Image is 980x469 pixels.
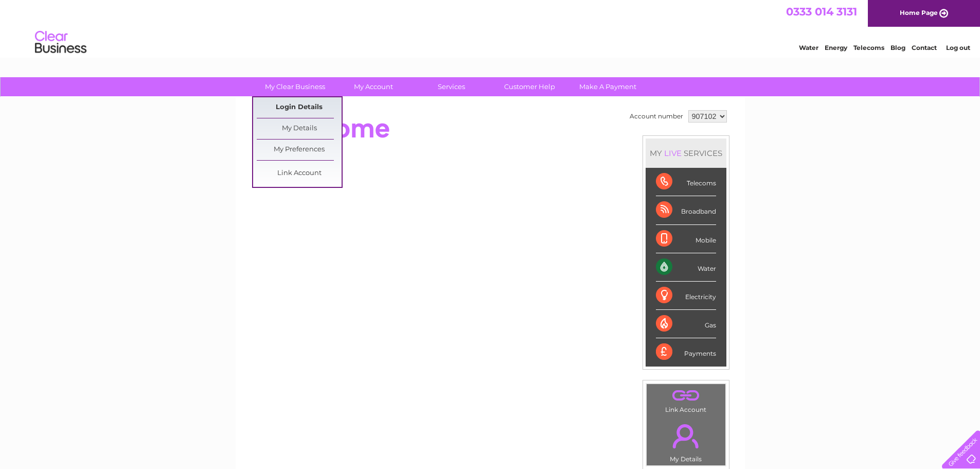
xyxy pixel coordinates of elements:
[786,5,857,18] a: 0333 014 3131
[627,108,686,125] td: Account number
[253,77,337,96] a: My Clear Business
[247,6,734,50] div: Clear Business is a trading name of Verastar Limited (registered in [GEOGRAPHIC_DATA] No. 3667643...
[656,253,716,282] div: Water
[257,97,342,118] a: Login Details
[662,148,684,158] div: LIVE
[946,44,970,51] a: Log out
[565,77,650,96] a: Make A Payment
[646,415,726,466] td: My Details
[649,418,723,454] a: .
[890,44,905,51] a: Blog
[912,44,937,51] a: Contact
[656,282,716,310] div: Electricity
[646,384,726,416] td: Link Account
[487,77,572,96] a: Customer Help
[257,140,342,160] a: My Preferences
[409,77,494,96] a: Services
[656,310,716,338] div: Gas
[656,225,716,253] div: Mobile
[649,387,723,405] a: .
[646,138,726,168] div: MY SERVICES
[656,196,716,224] div: Broadband
[825,44,847,51] a: Energy
[656,168,716,196] div: Telecoms
[799,44,818,51] a: Water
[656,338,716,366] div: Payments
[257,163,342,184] a: Link Account
[853,44,884,51] a: Telecoms
[331,77,416,96] a: My Account
[257,118,342,139] a: My Details
[34,27,87,58] img: logo.png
